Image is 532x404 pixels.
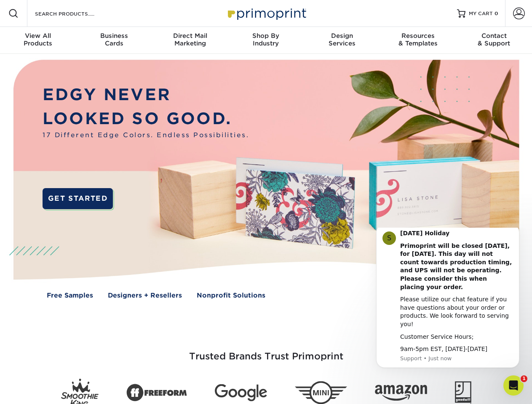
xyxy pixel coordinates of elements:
[37,105,150,114] div: Customer Service Hours;
[43,83,249,107] p: EDGY NEVER
[20,331,513,372] h3: Trusted Brands Trust Primoprint
[37,117,150,126] div: 9am-5pm EST, [DATE]-[DATE]
[380,27,456,54] a: Resources& Templates
[228,27,304,54] a: Shop ByIndustry
[37,2,150,126] div: Message content
[375,385,427,401] img: Amazon
[43,130,249,140] span: 17 Different Edge Colors. Endless Possibilities.
[47,291,93,300] a: Free Samples
[228,32,304,47] div: Industry
[215,384,267,401] img: Google
[152,32,228,40] span: Direct Mail
[224,4,308,22] img: Primoprint
[364,228,532,381] iframe: Intercom notifications message
[76,27,152,54] a: BusinessCards
[108,291,182,300] a: Designers + Resellers
[521,375,527,382] span: 1
[152,27,228,54] a: Direct MailMarketing
[197,291,265,300] a: Nonprofit Solutions
[152,32,228,47] div: Marketing
[34,8,116,19] input: SEARCH PRODUCTS.....
[304,32,380,40] span: Design
[37,15,148,63] b: Primoprint will be closed [DATE], for [DATE]. This day will not count towards production timing, ...
[304,27,380,54] a: DesignServices
[76,32,152,47] div: Cards
[37,127,150,135] p: Message from Support, sent Just now
[43,107,249,131] p: LOOKED SO GOOD.
[228,32,304,40] span: Shop By
[19,4,32,17] div: Profile image for Support
[43,188,113,209] a: GET STARTED
[37,2,86,9] b: [DATE] Holiday
[495,11,498,16] span: 0
[469,10,493,17] span: MY CART
[380,32,456,47] div: & Templates
[76,32,152,40] span: Business
[503,375,524,396] iframe: Intercom live chat
[456,27,532,54] a: Contact& Support
[455,381,471,404] img: Goodwill
[380,32,456,40] span: Resources
[37,68,150,101] div: Please utilize our chat feature if you have questions about your order or products. We look forwa...
[304,32,380,47] div: Services
[456,32,532,40] span: Contact
[456,32,532,47] div: & Support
